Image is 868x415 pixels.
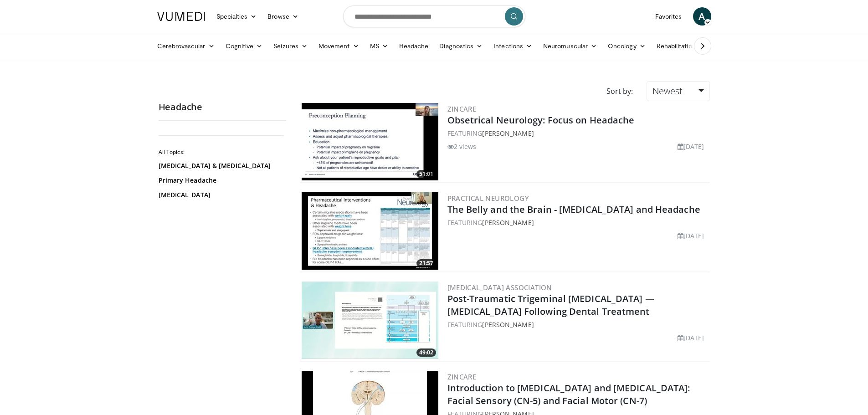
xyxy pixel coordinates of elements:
[447,114,635,126] a: Obsetrical Neurology: Focus on Headache
[447,283,552,292] a: [MEDICAL_DATA] Association
[159,190,282,200] a: [MEDICAL_DATA]
[693,7,711,26] a: A
[416,259,436,267] span: 21:57
[647,81,709,101] a: Newest
[434,37,488,55] a: Diagnostics
[678,231,704,241] li: [DATE]
[447,203,700,215] a: The Belly and the Brain - [MEDICAL_DATA] and Headache
[302,282,438,359] img: d0cabe15-4253-410b-b972-e1bb30eeba05.300x170_q85_crop-smart_upscale.jpg
[159,176,282,185] a: Primary Headache
[678,142,704,151] li: [DATE]
[211,7,262,26] a: Specialties
[447,142,477,151] li: 2 views
[678,333,704,343] li: [DATE]
[652,85,683,97] span: Newest
[302,192,438,270] a: 21:57
[302,282,438,359] a: 49:02
[159,149,284,156] h2: All Topics:
[447,382,690,407] a: Introduction to [MEDICAL_DATA] and [MEDICAL_DATA]: Facial Sensory (CN-5) and Facial Motor (CN-7)
[447,218,708,227] div: FEATURING
[602,37,651,55] a: Oncology
[482,218,534,227] a: [PERSON_NAME]
[268,37,313,55] a: Seizures
[650,7,688,26] a: Favorites
[262,7,304,26] a: Browse
[447,128,708,138] div: FEATURING
[538,37,602,55] a: Neuromuscular
[482,320,534,329] a: [PERSON_NAME]
[447,194,529,203] a: Practical Neurology
[447,104,477,113] a: ZINCARE
[220,37,268,55] a: Cognitive
[157,12,205,21] img: VuMedi Logo
[394,37,434,55] a: Headache
[447,320,708,329] div: FEATURING
[600,81,640,101] div: Sort by:
[343,5,525,27] input: Search topics, interventions
[302,192,438,270] img: 2add182d-a459-4153-ba0b-c2307ce8b547.300x170_q85_crop-smart_upscale.jpg
[365,37,394,55] a: MS
[416,348,436,357] span: 49:02
[488,37,538,55] a: Infections
[416,170,436,178] span: 51:01
[313,37,365,55] a: Movement
[152,37,220,55] a: Cerebrovascular
[159,101,286,113] h2: Headache
[651,37,701,55] a: Rehabilitation
[159,161,282,170] a: [MEDICAL_DATA] & [MEDICAL_DATA]
[302,103,438,180] img: 4b6f0009-8b46-4e30-967d-578a496590e8.300x170_q85_crop-smart_upscale.jpg
[482,129,534,138] a: [PERSON_NAME]
[447,372,477,381] a: ZINCARE
[447,292,654,318] a: Post-Traumatic Trigeminal [MEDICAL_DATA] — [MEDICAL_DATA] Following Dental Treatment
[302,103,438,180] a: 51:01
